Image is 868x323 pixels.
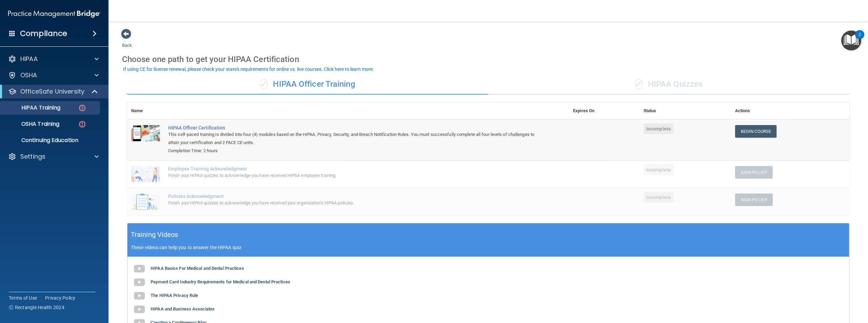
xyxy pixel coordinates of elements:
p: Settings [20,153,45,161]
a: Back [122,35,132,48]
h5: Training Videos [131,229,178,241]
div: HIPAA Officer Training [127,74,488,95]
button: If using CE for license renewal, please check your state's requirements for online vs. live cours... [122,66,375,73]
div: Finish your HIPAA quizzes to acknowledge you have received HIPAA employee training. [168,171,535,180]
b: The HIPAA Privacy Rule [151,293,198,298]
b: HIPAA Basics For Medical and Dental Practices [151,266,244,271]
img: danger-circle.6113f641.png [78,104,86,112]
th: Actions [731,103,849,119]
span: ✓ [635,79,643,89]
a: OfficeSafe University [8,87,98,96]
th: Expires On [569,103,639,119]
b: HIPAA and Business Associates [151,306,215,311]
p: HIPAA [20,55,38,63]
div: Employee Training Acknowledgment [168,166,535,171]
div: Completion Time: 2 hours [168,147,535,155]
a: HIPAA [8,55,99,63]
div: Choose one path to get your HIPAA Certification [122,49,854,69]
img: gray_youtube_icon.38fcd6cc.png [133,289,146,303]
a: Terms of Use [9,295,37,301]
div: If using CE for license renewal, please check your state's requirements for online vs. live cours... [123,67,374,72]
img: gray_youtube_icon.38fcd6cc.png [133,303,146,316]
span: Incomplete [644,192,674,203]
p: HIPAA Training [4,104,60,111]
img: gray_youtube_icon.38fcd6cc.png [133,262,146,276]
span: Ⓒ Rectangle Health 2024 [9,304,64,311]
div: 2 [859,35,861,43]
a: Settings [8,153,99,161]
div: Finish your HIPAA quizzes to acknowledge you have received your organization’s HIPAA policies. [168,199,535,207]
div: HIPAA Quizzes [488,74,849,95]
span: ✓ [260,79,268,89]
span: Incomplete [644,164,674,175]
th: Name [127,103,164,119]
img: gray_youtube_icon.38fcd6cc.png [133,276,146,289]
p: Continuing Education [4,137,97,144]
p: OfficeSafe University [20,87,84,96]
div: This self-paced training is divided into four (4) modules based on the HIPAA, Privacy, Security, ... [168,130,535,147]
p: These videos can help you to answer the HIPAA quiz [131,245,846,250]
h4: Compliance [20,29,67,38]
a: Privacy Policy [45,295,76,301]
a: OSHA [8,71,99,79]
div: Policies Acknowledgment [168,194,535,199]
button: Open Resource Center, 2 new notifications [841,31,861,51]
img: PMB logo [8,7,100,21]
b: Payment Card Industry Requirements for Medical and Dental Practices [151,279,290,284]
button: Sign Policy [735,166,773,179]
a: HIPAA Officer Certification [168,125,535,130]
a: Begin Course [735,125,776,138]
p: OSHA [20,71,37,79]
th: Status [639,103,731,119]
span: Incomplete [644,123,674,134]
img: danger-circle.6113f641.png [78,120,86,128]
button: Sign Policy [735,194,773,206]
p: OSHA Training [4,121,59,127]
iframe: Drift Widget Chat Controller [751,275,860,302]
